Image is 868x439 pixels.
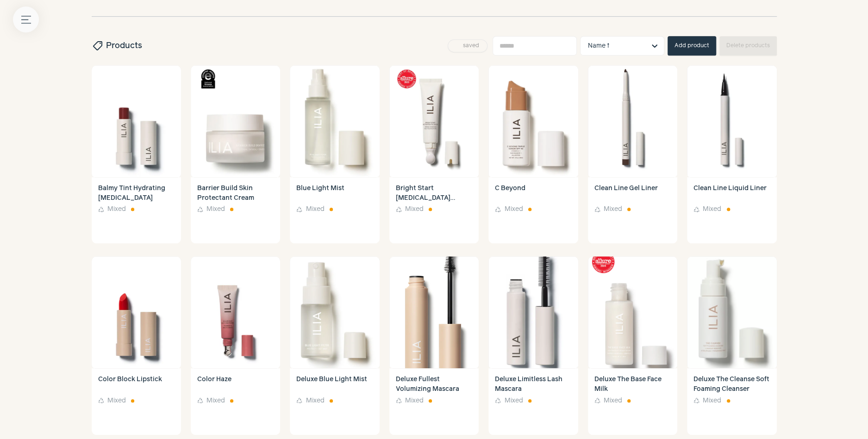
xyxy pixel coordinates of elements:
h4: Clean Line Gel Liner [594,184,671,203]
a: Deluxe Fullest Volumizing Mascara Mixed [389,368,479,435]
a: Deluxe Blue Light Mist Mixed [290,368,379,435]
span: Mixed [504,396,523,406]
h4: Clean Line Liquid Liner [693,184,770,203]
img: Blue Light Mist [290,65,379,177]
h4: Barrier Build Skin Protectant Cream [197,184,274,203]
img: Bright Start Retinol Alternative Eye Cream [389,65,479,177]
h4: Color Haze [197,375,274,394]
span: sell [91,40,103,51]
img: Clean Line Liquid Liner [687,65,776,177]
img: C Beyond [488,65,578,177]
a: Bright Start [MEDICAL_DATA] Alternative Eye Cream Mixed [389,177,479,244]
h4: Blue Light Mist [296,184,373,203]
span: saved [460,43,482,49]
img: Deluxe Blue Light Mist [290,256,379,368]
a: Color Haze Mixed [191,368,280,435]
img: Deluxe The Cleanse Soft Foaming Cleanser [687,256,776,368]
h4: Balmy Tint Hydrating Lip Balm [98,184,175,203]
a: Clean Line Liquid Liner Mixed [687,177,776,243]
span: Mixed [306,396,324,406]
span: Mixed [703,396,721,406]
a: Barrier Build Skin Protectant Cream Mixed [191,177,280,244]
h4: C Beyond [495,184,571,203]
img: Barrier Build Skin Protectant Cream [191,65,280,177]
h4: Color Block Lipstick [98,375,175,394]
h4: Deluxe Blue Light Mist [296,375,373,394]
img: Color Haze [191,256,280,368]
span: Mixed [306,204,324,214]
span: Mixed [206,396,225,406]
a: Deluxe The Cleanse Soft Foaming Cleanser Mixed [687,368,776,435]
h4: Deluxe Limitless Lash Mascara [495,375,571,394]
a: Color Block Lipstick Mixed [92,368,181,435]
span: Mixed [703,204,721,214]
img: Deluxe Limitless Lash Mascara [488,256,578,368]
a: C Beyond Mixed [488,177,578,243]
span: Mixed [107,396,126,406]
img: Deluxe The Base Face Milk [588,256,677,368]
a: Balmy Tint Hydrating [MEDICAL_DATA] Mixed [92,177,181,244]
button: saved [448,39,487,52]
h4: Deluxe The Cleanse Soft Foaming Cleanser [693,375,770,394]
h2: Products [92,40,142,52]
span: Mixed [504,204,523,214]
a: Blue Light Mist Mixed [290,177,379,243]
img: Clean Line Gel Liner [588,65,677,177]
img: Color Block Lipstick [92,256,181,368]
span: Mixed [604,204,622,214]
span: Mixed [206,204,225,214]
span: Mixed [604,396,622,406]
span: Mixed [107,204,126,214]
h4: Bright Start Retinol Alternative Eye Cream [396,184,472,203]
span: Mixed [405,204,424,214]
a: Deluxe Limitless Lash Mascara Mixed [488,368,578,435]
h4: Deluxe The Base Face Milk [594,375,671,394]
span: Mixed [405,396,424,406]
a: Deluxe The Base Face Milk Mixed [588,368,677,435]
button: Add product [668,36,716,56]
a: Clean Line Gel Liner Mixed [588,177,677,244]
img: Balmy Tint Hydrating Lip Balm [92,65,181,177]
img: Deluxe Fullest Volumizing Mascara [389,256,479,368]
h4: Deluxe Fullest Volumizing Mascara [396,375,472,394]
